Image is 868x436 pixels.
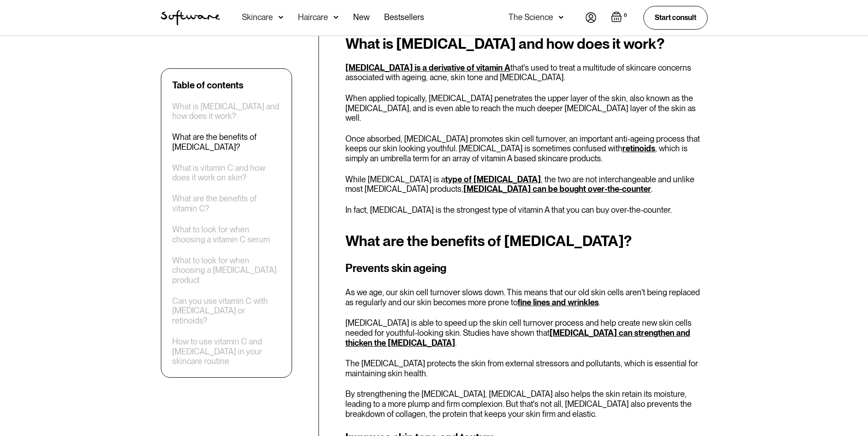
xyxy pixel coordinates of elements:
[345,318,708,348] p: [MEDICAL_DATA] is able to speed up the skin cell turnover process and help create new skin cells ...
[518,298,599,307] a: fine lines and wrinkles
[172,296,281,326] a: Can you use vitamin C with [MEDICAL_DATA] or retinoids?
[345,328,690,348] a: [MEDICAL_DATA] can strengthen and thicken the [MEDICAL_DATA]
[172,163,281,183] a: What is vitamin C and how does it work on skin?
[345,36,708,52] h2: What is [MEDICAL_DATA] and how does it work?
[643,6,708,29] a: Start consult
[345,205,708,215] p: In fact, [MEDICAL_DATA] is the strongest type of vitamin A that you can buy over-the-counter.
[172,133,281,152] a: What are the benefits of [MEDICAL_DATA]?
[345,93,708,123] p: When applied topically, [MEDICAL_DATA] penetrates the upper layer of the skin, also known as the ...
[345,63,510,72] a: [MEDICAL_DATA] is a derivative of vitamin A
[508,13,553,22] div: The Science
[463,184,651,194] a: [MEDICAL_DATA] can be bought over-the-counter
[345,389,708,419] p: By strengthening the [MEDICAL_DATA], [MEDICAL_DATA] also helps the skin retain its moisture, lead...
[172,337,281,366] a: How to use vitamin C and [MEDICAL_DATA] in your skincare routine
[622,144,655,153] a: retinoids
[172,80,243,91] div: Table of contents
[345,174,708,194] p: While [MEDICAL_DATA] is a , the two are not interchangeable and unlike most [MEDICAL_DATA] produc...
[345,260,708,277] h3: Prevents skin ageing
[345,359,708,378] p: The [MEDICAL_DATA] protects the skin from external stressors and pollutants, which is essential f...
[559,13,564,22] img: arrow down
[242,13,273,22] div: Skincare
[345,63,708,82] p: that's used to treat a multitude of skincare concerns associated with ageing, acne, skin tone and...
[345,134,708,164] p: Once absorbed, [MEDICAL_DATA] promotes skin cell turnover, an important anti-ageing process that ...
[298,13,328,22] div: Haircare
[622,11,629,20] div: 0
[345,287,708,307] p: As we age, our skin cell turnover slows down. This means that our old skin cells aren't being rep...
[345,233,708,249] h2: What are the benefits of [MEDICAL_DATA]?
[611,11,629,24] a: Open empty cart
[334,13,339,22] img: arrow down
[445,174,541,184] a: type of [MEDICAL_DATA]
[161,10,220,26] a: home
[161,10,220,26] img: Software Logo
[172,194,281,214] a: What are the benefits of vitamin C?
[172,256,281,285] a: What to look for when choosing a [MEDICAL_DATA] product
[278,13,283,22] img: arrow down
[172,225,281,244] a: What to look for when choosing a vitamin C serum
[172,102,281,121] a: What is [MEDICAL_DATA] and how does it work?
